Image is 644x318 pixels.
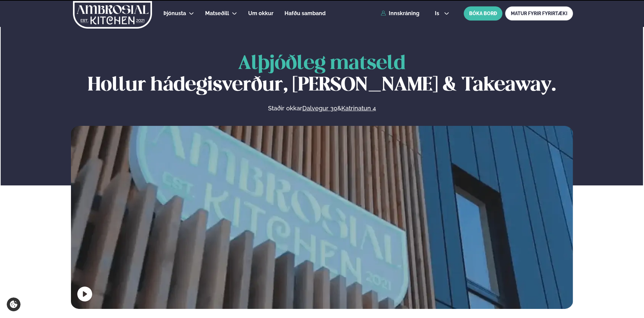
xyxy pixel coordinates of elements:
button: BÓKA BORÐ [464,6,502,21]
button: is [429,11,455,16]
a: Katrinatun 4 [341,104,376,112]
p: Staðir okkar & [195,104,449,112]
img: logo [72,1,153,29]
a: Cookie settings [7,297,21,311]
a: MATUR FYRIR FYRIRTÆKI [505,6,573,21]
a: Hafðu samband [285,9,326,17]
span: Um okkur [248,10,273,16]
h1: Hollur hádegisverður, [PERSON_NAME] & Takeaway. [71,53,573,96]
span: is [435,11,441,16]
span: Þjónusta [163,10,186,16]
a: Innskráning [381,10,419,16]
a: Um okkur [248,9,273,17]
a: Þjónusta [163,9,186,17]
span: Matseðill [205,10,229,16]
span: Hafðu samband [285,10,326,16]
a: Matseðill [205,9,229,17]
span: Alþjóðleg matseld [238,55,406,73]
a: Dalvegur 30 [302,104,337,112]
